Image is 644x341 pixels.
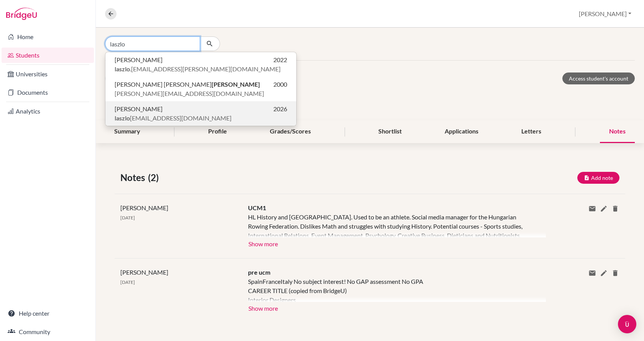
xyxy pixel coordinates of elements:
[105,36,200,51] input: Find student by name...
[115,55,163,64] span: [PERSON_NAME]
[273,104,287,114] span: 2026
[115,65,130,72] b: laszlo
[273,80,287,89] span: 2000
[120,171,148,185] span: Notes
[273,55,287,64] span: 2022
[248,277,534,302] div: SpainFranceItaly No subject interest! No GAP assessment No GPA CAREER TITLE (copied from BridgeU)...
[105,77,296,101] button: [PERSON_NAME] [PERSON_NAME][PERSON_NAME]2000[PERSON_NAME][EMAIL_ADDRESS][DOMAIN_NAME]
[105,101,296,126] button: [PERSON_NAME]2026laszlo[EMAIL_ADDRESS][DOMAIN_NAME]
[369,120,411,143] div: Shortlist
[120,204,168,211] span: [PERSON_NAME]
[2,85,94,100] a: Documents
[105,120,149,143] div: Summary
[2,104,94,119] a: Analytics
[248,302,278,313] button: Show more
[2,306,94,321] a: Help center
[2,29,94,44] a: Home
[105,52,296,77] button: [PERSON_NAME]2022laszlo.[EMAIL_ADDRESS][PERSON_NAME][DOMAIN_NAME]
[199,120,236,143] div: Profile
[577,172,619,184] button: Add note
[575,7,635,21] button: [PERSON_NAME]
[115,89,264,98] span: [PERSON_NAME][EMAIL_ADDRESS][DOMAIN_NAME]
[248,269,270,276] span: pre ucm
[248,213,534,237] div: HL History and [GEOGRAPHIC_DATA]. Used to be an athlete. Social media manager for the Hungarian R...
[148,171,162,185] span: (2)
[2,324,94,339] a: Community
[435,120,488,143] div: Applications
[512,120,550,143] div: Letters
[115,114,232,123] span: [EMAIL_ADDRESS][DOMAIN_NAME]
[115,80,260,89] span: [PERSON_NAME] [PERSON_NAME]
[261,120,320,143] div: Grades/Scores
[115,104,163,114] span: [PERSON_NAME]
[6,8,37,20] img: Bridge-U
[2,66,94,82] a: Universities
[212,81,260,88] b: [PERSON_NAME]
[600,120,635,143] div: Notes
[120,269,168,276] span: [PERSON_NAME]
[115,64,281,74] span: .[EMAIL_ADDRESS][PERSON_NAME][DOMAIN_NAME]
[115,114,130,122] b: laszlo
[2,48,94,63] a: Students
[562,72,635,84] a: Access student's account
[120,279,135,285] span: [DATE]
[248,237,278,249] button: Show more
[120,215,135,221] span: [DATE]
[248,204,266,211] span: UCM1
[618,315,636,333] div: Open Intercom Messenger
